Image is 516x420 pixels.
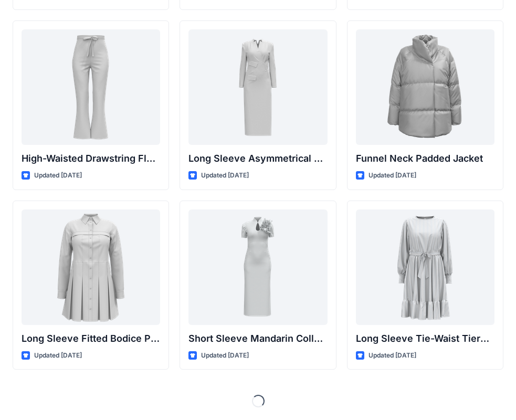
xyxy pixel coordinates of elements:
[188,29,327,145] a: Long Sleeve Asymmetrical Wrap Midi Dress
[22,29,160,145] a: High-Waisted Drawstring Flare Trousers
[356,151,494,166] p: Funnel Neck Padded Jacket
[356,209,494,325] a: Long Sleeve Tie-Waist Tiered Hem Midi Dress
[34,170,82,181] p: Updated [DATE]
[356,29,494,145] a: Funnel Neck Padded Jacket
[22,209,160,325] a: Long Sleeve Fitted Bodice Pleated Mini Shirt Dress
[22,331,160,346] p: Long Sleeve Fitted Bodice Pleated Mini Shirt Dress
[368,170,416,181] p: Updated [DATE]
[356,331,494,346] p: Long Sleeve Tie-Waist Tiered Hem Midi Dress
[188,209,327,325] a: Short Sleeve Mandarin Collar Sheath Dress with Floral Appliqué
[34,350,82,361] p: Updated [DATE]
[188,331,327,346] p: Short Sleeve Mandarin Collar Sheath Dress with Floral Appliqué
[188,151,327,166] p: Long Sleeve Asymmetrical Wrap Midi Dress
[368,350,416,361] p: Updated [DATE]
[201,170,249,181] p: Updated [DATE]
[22,151,160,166] p: High-Waisted Drawstring Flare Trousers
[201,350,249,361] p: Updated [DATE]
